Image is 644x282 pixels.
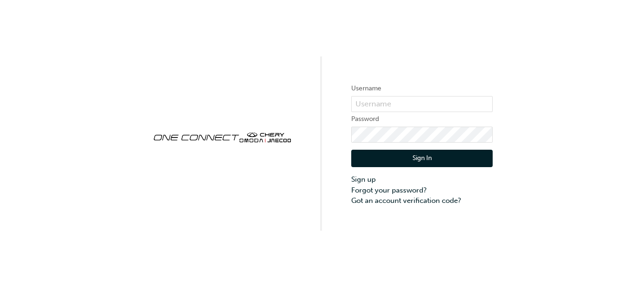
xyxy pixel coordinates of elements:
a: Sign up [351,174,493,185]
button: Sign In [351,150,493,168]
label: Password [351,113,493,125]
label: Username [351,83,493,94]
a: Forgot your password? [351,185,493,196]
input: Username [351,96,493,112]
a: Got an account verification code? [351,195,493,206]
img: oneconnect [151,124,293,149]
